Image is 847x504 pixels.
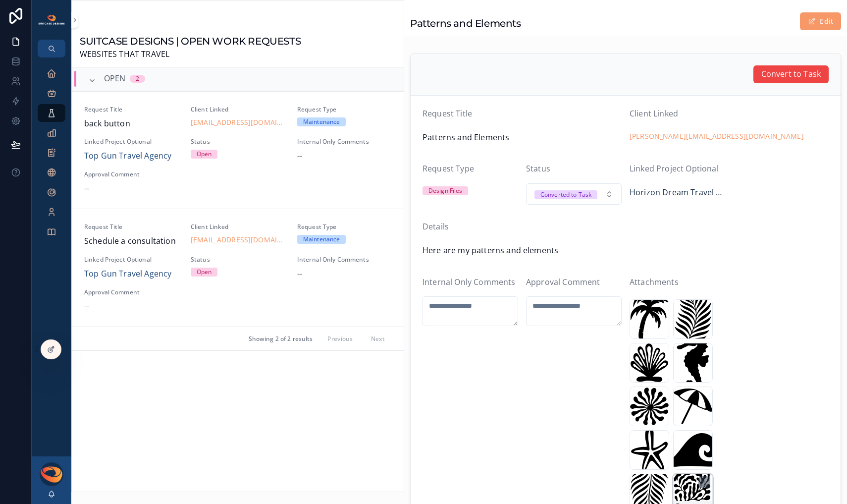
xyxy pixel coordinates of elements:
[297,150,302,163] span: --
[191,106,285,113] span: Client Linked
[32,57,71,254] div: scrollable content
[191,235,285,245] a: [EMAIL_ADDRESS][DOMAIN_NAME]
[630,108,678,119] span: Client Linked
[72,91,404,209] a: Request Titleback buttonClient Linked[EMAIL_ADDRESS][DOMAIN_NAME]Request TypeMaintenanceLinked Pr...
[84,268,171,280] a: Top Gun Travel Agency
[84,300,89,313] span: --
[84,106,179,113] span: Request Title
[423,131,622,144] span: Patterns and Elements
[191,256,285,264] span: Status
[84,288,179,296] span: Approval Comment
[630,186,725,199] a: Horizon Dream Travel LLC
[197,150,212,159] div: Open
[423,244,829,257] span: Here are my patterns and elements
[84,256,179,264] span: Linked Project Optional
[84,223,179,231] span: Request Title
[423,163,474,174] span: Request Type
[297,138,392,146] span: Internal Only Comments
[191,138,285,146] span: Status
[423,221,449,232] span: Details
[104,72,126,85] span: OPEN
[191,223,285,231] span: Client Linked
[249,335,313,343] span: Showing 2 of 2 results
[191,117,285,127] a: [EMAIL_ADDRESS][DOMAIN_NAME]
[303,235,340,244] div: Maintenance
[423,108,472,119] span: Request Title
[84,182,89,195] span: --
[761,68,821,81] span: Convert to Task
[84,150,171,163] a: Top Gun Travel Agency
[630,131,804,141] a: [PERSON_NAME][EMAIL_ADDRESS][DOMAIN_NAME]
[297,268,302,280] span: --
[84,138,179,146] span: Linked Project Optional
[526,163,550,174] span: Status
[303,117,340,126] div: Maintenance
[410,16,521,30] h1: Patterns and Elements
[428,186,462,195] div: Design Files
[753,65,829,83] button: Convert to Task
[630,277,679,287] span: Attachments
[297,106,392,113] span: Request Type
[84,117,179,130] span: back button
[72,209,404,327] a: Request TitleSchedule a consultationClient Linked[EMAIL_ADDRESS][DOMAIN_NAME]Request TypeMaintena...
[423,277,516,287] span: Internal Only Comments
[630,163,719,174] span: Linked Project Optional
[526,277,600,287] span: Approval Comment
[197,268,212,277] div: Open
[297,256,392,264] span: Internal Only Comments
[80,48,301,61] span: WEBSITES THAT TRAVEL
[297,223,392,231] span: Request Type
[540,190,591,199] div: Converted to Task
[80,34,301,48] h1: SUITCASE DESIGNS | OPEN WORK REQUESTS
[84,235,179,248] span: Schedule a consultation
[526,183,622,205] button: Select Button
[136,75,139,83] div: 2
[38,14,65,25] img: App logo
[84,170,179,178] span: Approval Comment
[800,12,841,30] button: Edit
